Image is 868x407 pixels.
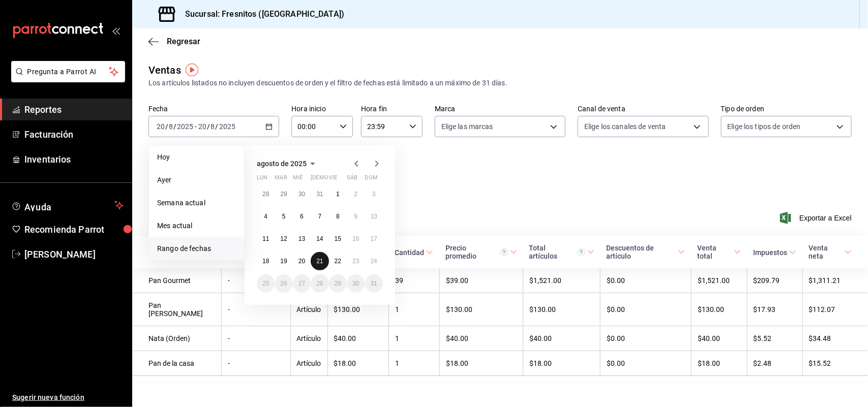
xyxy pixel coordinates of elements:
[365,252,383,270] button: 24 de agosto de 2025
[168,122,173,131] input: --
[148,106,279,113] label: Fecha
[584,121,666,132] span: Elige los canales de venta
[167,37,200,46] span: Regresar
[173,122,176,131] span: /
[329,230,347,248] button: 15 de agosto de 2025
[132,268,222,293] td: Pan Gourmet
[280,280,287,287] abbr: 26 de agosto de 2025
[280,191,287,198] abbr: 29 de julio de 2025
[802,293,868,326] td: $112.07
[27,67,109,77] span: Pregunta a Parrot AI
[222,268,290,293] td: -
[747,351,802,376] td: $2.48
[293,252,311,270] button: 20 de agosto de 2025
[347,207,365,226] button: 9 de agosto de 2025
[293,230,311,248] button: 13 de agosto de 2025
[523,293,601,326] td: $130.00
[290,293,327,326] td: Artículo
[264,213,267,220] abbr: 4 de agosto de 2025
[293,274,311,293] button: 27 de agosto de 2025
[361,106,423,113] label: Hora fin
[365,174,378,185] abbr: domingo
[275,274,292,293] button: 26 de agosto de 2025
[222,351,290,376] td: -
[24,103,124,116] span: Reportes
[156,122,165,131] input: --
[439,326,523,351] td: $40.00
[257,160,307,168] span: agosto de 2025
[347,185,365,203] button: 2 de agosto de 2025
[445,244,517,260] span: Precio promedio
[747,293,802,326] td: $17.93
[157,198,236,208] span: Semana actual
[697,244,741,260] span: Venta total
[523,326,601,351] td: $40.00
[148,78,852,88] div: Los artículos listados no incluyen descuentos de orden y el filtro de fechas está limitado a un m...
[222,326,290,351] td: -
[311,274,328,293] button: 28 de agosto de 2025
[195,122,197,131] span: -
[298,191,305,198] abbr: 30 de julio de 2025
[157,221,236,231] span: Mes actual
[327,326,388,351] td: $40.00
[802,326,868,351] td: $34.48
[500,248,508,256] svg: Precio promedio = Total artículos / cantidad
[601,268,692,293] td: $0.00
[691,326,747,351] td: $40.00
[219,122,236,131] input: ----
[280,235,287,242] abbr: 12 de agosto de 2025
[132,326,222,351] td: Nata (Orden)
[280,258,287,265] abbr: 19 de agosto de 2025
[335,258,341,265] abbr: 22 de agosto de 2025
[157,175,236,185] span: Ayer
[257,174,267,185] abbr: lunes
[177,8,344,20] h3: Sucursal: Fresnitos ([GEOGRAPHIC_DATA])
[371,280,377,287] abbr: 31 de agosto de 2025
[262,280,269,287] abbr: 25 de agosto de 2025
[257,207,275,226] button: 4 de agosto de 2025
[298,235,305,242] abbr: 13 de agosto de 2025
[728,121,801,132] span: Elige los tipos de orden
[721,106,852,113] label: Tipo de orden
[262,191,269,198] abbr: 28 de julio de 2025
[601,293,692,326] td: $0.00
[336,191,340,198] abbr: 1 de agosto de 2025
[311,185,328,203] button: 31 de julio de 2025
[523,268,601,293] td: $1,521.00
[782,212,852,224] span: Exportar a Excel
[198,122,207,131] input: --
[257,158,319,170] button: agosto de 2025
[753,248,796,257] span: Impuestos
[691,351,747,376] td: $18.00
[316,280,323,287] abbr: 28 de agosto de 2025
[601,351,692,376] td: $0.00
[24,152,124,166] span: Inventarios
[347,174,357,185] abbr: sábado
[327,351,388,376] td: $18.00
[257,230,275,248] button: 11 de agosto de 2025
[607,244,676,260] div: Descuentos de artículo
[211,122,216,131] input: --
[24,128,124,141] span: Facturación
[607,244,685,260] span: Descuentos de artículo
[371,235,377,242] abbr: 17 de agosto de 2025
[347,252,365,270] button: 23 de agosto de 2025
[371,258,377,265] abbr: 24 de agosto de 2025
[186,64,198,76] img: Tooltip marker
[441,121,493,132] span: Elige las marcas
[282,213,286,220] abbr: 5 de agosto de 2025
[275,230,292,248] button: 12 de agosto de 2025
[347,274,365,293] button: 30 de agosto de 2025
[445,244,507,260] div: Precio promedio
[290,326,327,351] td: Artículo
[329,252,347,270] button: 22 de agosto de 2025
[275,174,287,185] abbr: martes
[293,185,311,203] button: 30 de julio de 2025
[802,351,868,376] td: $15.52
[157,243,236,254] span: Rango de fechas
[352,235,359,242] abbr: 16 de agosto de 2025
[176,122,194,131] input: ----
[298,280,305,287] abbr: 27 de agosto de 2025
[439,268,523,293] td: $39.00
